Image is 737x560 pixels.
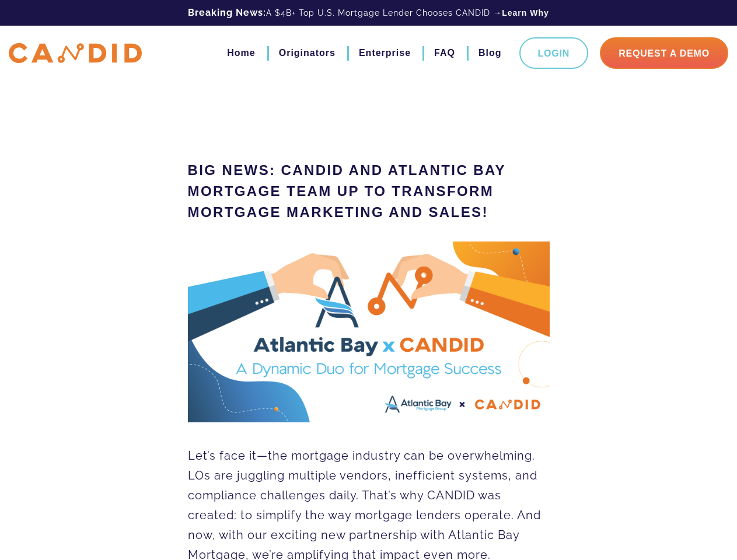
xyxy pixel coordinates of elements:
a: Request A Demo [600,37,728,69]
img: CANDID APP [9,43,142,64]
h1: Big News: CANDID and Atlantic Bay Mortgage Team Up to Transform Mortgage Marketing and Sales! [188,160,550,223]
a: Originators [279,43,336,63]
a: Login [519,37,589,69]
b: Breaking News: [188,7,266,18]
a: Learn Why [502,7,549,19]
a: Enterprise [359,43,411,63]
a: Home [227,43,255,63]
a: Blog [478,43,502,63]
a: FAQ [434,43,455,63]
